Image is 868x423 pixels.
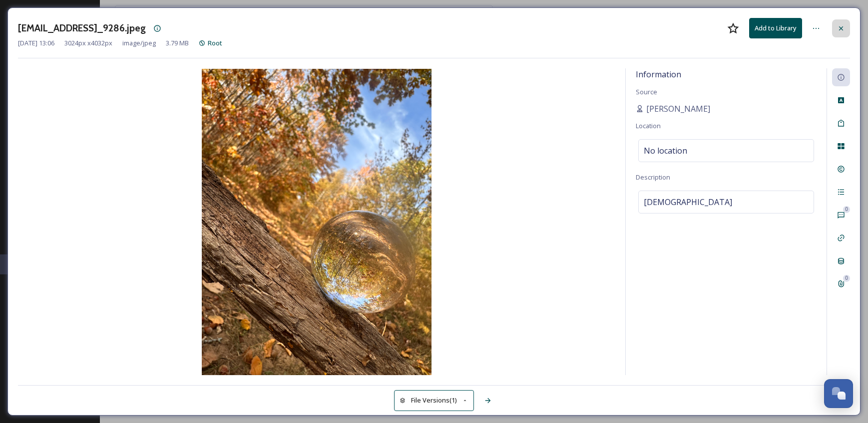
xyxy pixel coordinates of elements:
[824,379,853,408] button: Open Chat
[843,206,850,213] div: 0
[646,103,710,115] span: [PERSON_NAME]
[18,21,146,35] h3: [EMAIL_ADDRESS]_9286.jpeg
[644,145,687,157] span: No location
[394,390,474,411] button: File Versions(1)
[64,38,112,48] span: 3024 px x 4032 px
[636,173,670,182] span: Description
[636,69,681,80] span: Information
[208,38,222,47] span: Root
[636,87,657,96] span: Source
[636,121,661,130] span: Location
[18,69,615,375] img: Williamsvintageracing%40live.com-IMG_9286.jpeg
[749,18,802,38] button: Add to Library
[644,196,732,208] span: [DEMOGRAPHIC_DATA]
[166,38,189,48] span: 3.79 MB
[122,38,156,48] span: image/jpeg
[18,38,54,48] span: [DATE] 13:06
[843,275,850,282] div: 0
